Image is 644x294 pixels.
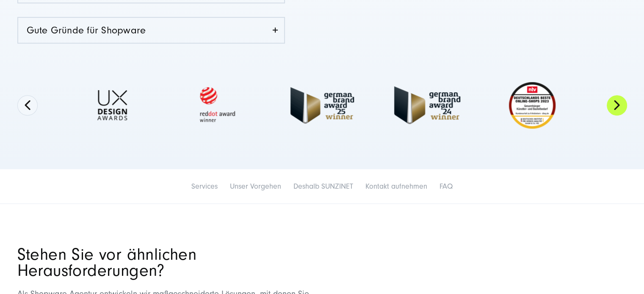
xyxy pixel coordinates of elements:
[439,182,453,191] a: FAQ
[70,80,154,131] img: UX-Design-Awards - Shopware Agentur SUNZINET
[607,95,627,115] button: Next
[293,182,353,191] a: Deshalb SUNZINET
[280,81,364,129] img: German Brand Award winner 2025 - Full Service Digital Agentur SUNZINET
[385,81,469,129] img: German-Brand-Award-2024 - Shopware Agentur SUNZINET
[18,18,284,43] a: Gute Gründe für Shopware
[230,182,281,191] a: Unser Vorgehen
[17,95,38,115] button: Previous
[17,247,322,279] h2: Stehen Sie vor ähnlichen Herausforderungen?
[365,182,427,191] a: Kontakt aufnehmen
[175,80,259,131] img: Red Dot Award winner - Shopware Agentur SUNZINET
[191,182,218,191] a: Services
[490,80,574,131] img: Deutschlands beste Online Shops 2023 - boesner - Kunde - SUNZINET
